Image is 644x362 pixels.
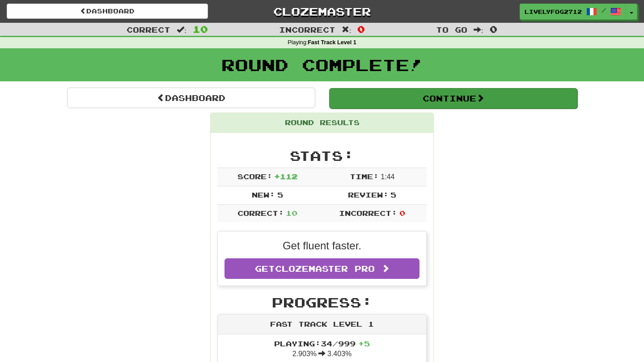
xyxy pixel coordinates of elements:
[275,264,375,274] span: Clozemaster Pro
[602,7,606,13] span: /
[358,339,370,348] span: + 5
[339,209,397,217] span: Incorrect:
[390,190,396,199] span: 5
[357,24,365,34] span: 0
[217,295,427,310] h2: Progress:
[7,4,208,19] a: Dashboard
[279,25,335,34] span: Incorrect
[348,190,389,199] span: Review:
[308,39,356,46] strong: Fast Track Level 1
[490,24,497,34] span: 0
[225,258,419,279] a: GetClozemaster Pro
[221,4,423,19] a: Clozemaster
[237,172,272,181] span: Score:
[177,26,186,34] span: :
[3,56,641,74] h1: Round Complete!
[277,190,283,199] span: 5
[217,148,427,163] h2: Stats:
[252,190,275,199] span: New:
[225,238,419,253] p: Get fluent faster.
[381,173,394,181] span: 1 : 44
[274,172,297,181] span: + 112
[286,209,297,217] span: 10
[211,113,433,133] div: Round Results
[350,172,379,181] span: Time:
[127,25,170,34] span: Correct
[436,25,467,34] span: To go
[193,24,208,34] span: 10
[329,88,577,109] button: Continue
[474,26,483,34] span: :
[342,26,352,34] span: :
[520,4,626,20] a: LivelyFog2712 /
[525,8,582,16] span: LivelyFog2712
[67,88,315,108] a: Dashboard
[237,209,284,217] span: Correct:
[274,339,370,348] span: Playing: 34 / 999
[399,209,405,217] span: 0
[218,315,426,334] div: Fast Track Level 1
